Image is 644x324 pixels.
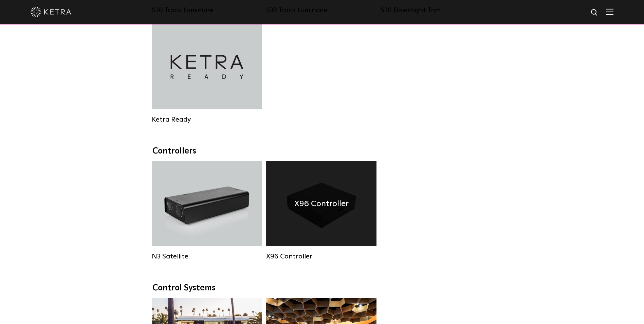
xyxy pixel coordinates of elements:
[606,8,613,15] img: Hamburger%20Nav.svg
[31,7,71,17] img: ketra-logo-2019-white
[590,8,599,17] img: search icon
[152,283,492,293] div: Control Systems
[152,24,262,124] a: Ketra Ready Ketra Ready
[152,252,262,260] div: N3 Satellite
[152,161,262,260] a: N3 Satellite N3 Satellite
[266,252,376,260] div: X96 Controller
[266,161,376,260] a: X96 Controller X96 Controller
[152,115,262,124] div: Ketra Ready
[294,197,349,210] h4: X96 Controller
[152,146,492,156] div: Controllers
